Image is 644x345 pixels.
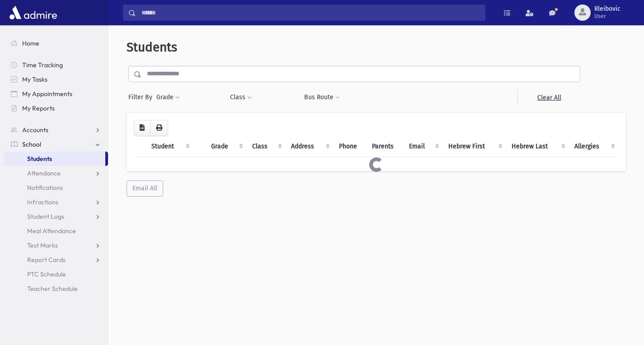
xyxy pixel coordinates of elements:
[4,137,108,152] a: School
[27,270,66,278] span: PTC Schedule
[146,136,193,157] th: Student
[150,120,168,136] button: Print
[4,209,108,224] a: Student Logs
[4,281,108,296] a: Teacher Schedule
[506,136,569,157] th: Hebrew Last
[569,136,619,157] th: Allergies
[404,136,443,157] th: Email
[230,89,252,106] button: Class
[206,136,247,157] th: Grade
[27,184,63,192] span: Notifications
[27,227,76,235] span: Meal Attendance
[334,136,367,157] th: Phone
[22,140,41,148] span: School
[134,120,150,136] button: CSV
[4,195,108,209] a: Infractions
[4,224,108,238] a: Meal Attendance
[4,238,108,253] a: Test Marks
[286,136,334,157] th: Address
[4,72,108,87] a: My Tasks
[517,89,580,106] a: Clear All
[7,4,59,22] img: AdmirePro
[22,104,55,112] span: My Reports
[27,155,52,163] span: Students
[22,75,47,83] span: My Tasks
[247,136,286,157] th: Class
[443,136,506,157] th: Hebrew First
[136,5,485,21] input: Search
[4,267,108,281] a: PTC Schedule
[4,101,108,115] a: My Reports
[128,92,156,102] span: Filter By
[4,36,108,51] a: Home
[594,5,620,13] span: Rleibovic
[22,126,48,134] span: Accounts
[4,166,108,180] a: Attendance
[367,136,404,157] th: Parents
[156,89,180,106] button: Grade
[4,123,108,137] a: Accounts
[27,285,78,293] span: Teacher Schedule
[127,180,163,197] button: Email All
[22,90,72,98] span: My Appointments
[27,198,58,206] span: Infractions
[27,241,58,249] span: Test Marks
[27,256,66,264] span: Report Cards
[27,212,64,221] span: Student Logs
[4,58,108,72] a: Time Tracking
[22,61,63,69] span: Time Tracking
[4,87,108,101] a: My Appointments
[594,13,620,20] span: User
[127,40,177,55] span: Students
[4,152,105,166] a: Students
[4,180,108,195] a: Notifications
[22,39,39,47] span: Home
[4,253,108,267] a: Report Cards
[27,169,61,177] span: Attendance
[304,89,340,106] button: Bus Route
